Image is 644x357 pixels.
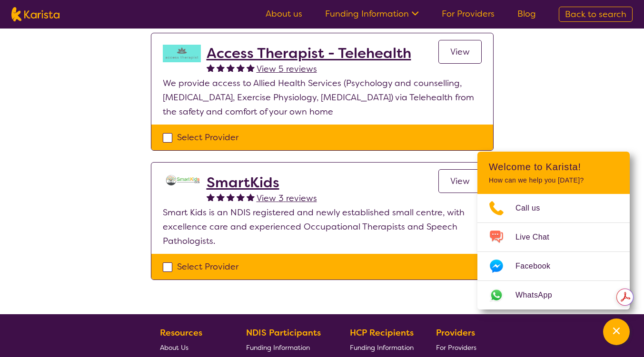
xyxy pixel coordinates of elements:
p: How can we help you [DATE]? [489,176,618,184]
b: Providers [436,327,475,338]
span: View 5 reviews [257,63,317,75]
b: NDIS Participants [246,327,321,338]
h2: Welcome to Karista! [489,161,618,173]
img: Karista logo [11,7,59,21]
img: fullstar [237,193,245,201]
span: Funding Information [246,343,310,352]
span: Call us [515,201,552,215]
a: View [438,40,482,64]
img: fullstar [207,64,215,72]
a: Access Therapist - Telehealth [207,45,411,62]
span: View 3 reviews [257,193,317,204]
img: fullstar [247,64,255,72]
span: Back to search [565,9,626,20]
span: Facebook [515,259,562,273]
a: For Providers [442,8,495,19]
a: View 3 reviews [257,191,317,205]
img: fullstar [247,193,255,201]
a: Blog [517,8,536,19]
span: Funding Information [350,343,414,352]
p: We provide access to Allied Health Services (Psychology and counselling, [MEDICAL_DATA], Exercise... [163,76,482,119]
span: View [450,175,470,187]
img: fullstar [207,193,215,201]
ul: Choose channel [477,194,630,309]
img: fullstar [227,64,235,72]
img: fullstar [237,64,245,72]
span: View [450,46,470,58]
img: fullstar [217,64,225,72]
div: Channel Menu [477,152,630,309]
p: Smart Kids is an NDIS registered and newly established small centre, with excellence care and exp... [163,205,482,248]
img: ltnxvukw6alefghrqtzz.png [163,174,201,187]
a: View [438,169,482,193]
span: WhatsApp [515,288,564,302]
a: SmartKids [207,174,317,191]
a: Funding Information [325,8,419,19]
span: For Providers [436,343,476,352]
b: Resources [160,327,202,338]
a: Funding Information [350,340,414,355]
img: fullstar [217,193,225,201]
a: Back to search [559,7,633,22]
a: About Us [160,340,224,355]
img: hzy3j6chfzohyvwdpojv.png [163,45,201,62]
span: Live Chat [515,230,561,244]
span: About Us [160,343,188,352]
a: About us [266,8,302,19]
b: HCP Recipients [350,327,414,338]
button: Channel Menu [603,318,630,345]
a: Funding Information [246,340,328,355]
a: Web link opens in a new tab. [477,281,630,309]
a: For Providers [436,340,480,355]
a: View 5 reviews [257,62,317,76]
img: fullstar [227,193,235,201]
